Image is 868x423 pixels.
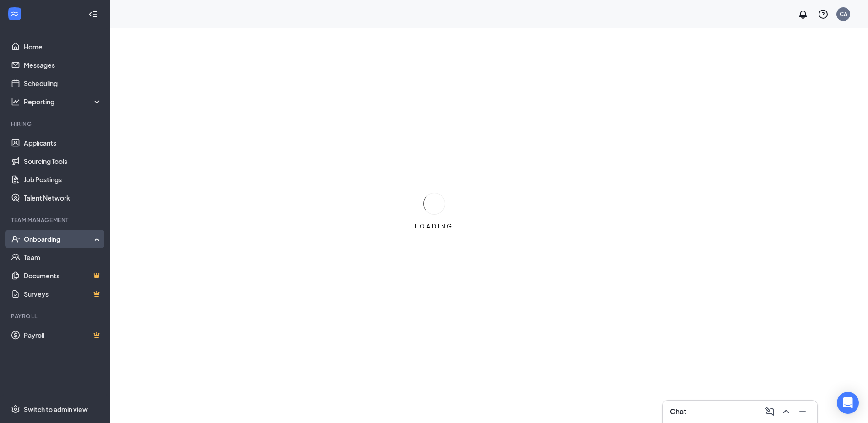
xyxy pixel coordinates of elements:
[24,248,102,266] a: Team
[10,9,19,18] svg: WorkstreamLogo
[670,407,686,417] h3: Chat
[24,97,102,106] div: Reporting
[762,404,777,419] button: ComposeMessage
[24,170,102,189] a: Job Postings
[779,404,793,419] button: ChevronUp
[797,406,808,417] svg: Minimize
[24,266,102,285] a: DocumentsCrown
[411,222,457,230] div: LOADING
[24,326,102,344] a: PayrollCrown
[11,216,100,224] div: Team Management
[24,405,88,414] div: Switch to admin view
[795,404,810,419] button: Minimize
[24,285,102,303] a: SurveysCrown
[11,234,20,244] svg: UserCheck
[798,9,809,20] svg: Notifications
[11,405,20,414] svg: Settings
[24,152,102,170] a: Sourcing Tools
[837,392,859,414] div: Open Intercom Messenger
[840,10,847,18] div: CA
[11,312,100,320] div: Payroll
[781,406,792,417] svg: ChevronUp
[24,134,102,152] a: Applicants
[11,97,20,106] svg: Analysis
[24,38,102,56] a: Home
[88,10,97,19] svg: Collapse
[818,9,829,20] svg: QuestionInfo
[24,234,94,244] div: Onboarding
[24,74,102,92] a: Scheduling
[11,120,100,128] div: Hiring
[24,56,102,74] a: Messages
[24,189,102,207] a: Talent Network
[764,406,775,417] svg: ComposeMessage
